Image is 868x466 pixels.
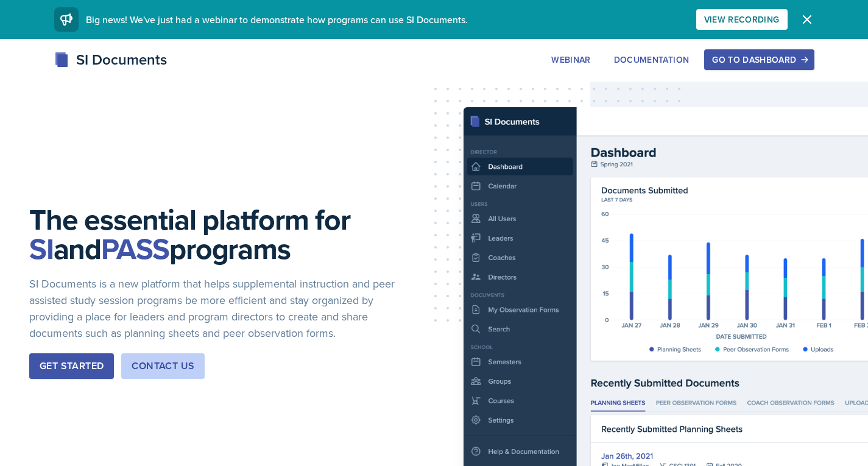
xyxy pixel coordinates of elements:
div: SI Documents [54,49,167,71]
div: View Recording [704,15,780,24]
div: Get Started [40,359,104,373]
button: Go to Dashboard [704,49,814,70]
div: Go to Dashboard [712,55,806,65]
div: Contact Us [132,359,194,373]
button: Get Started [29,353,114,379]
span: Big news! We've just had a webinar to demonstrate how programs can use SI Documents. [86,13,468,26]
div: Documentation [614,55,690,65]
button: Webinar [543,49,598,70]
div: Webinar [551,55,590,65]
button: Documentation [606,49,697,70]
button: View Recording [696,9,788,30]
button: Contact Us [121,353,205,379]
